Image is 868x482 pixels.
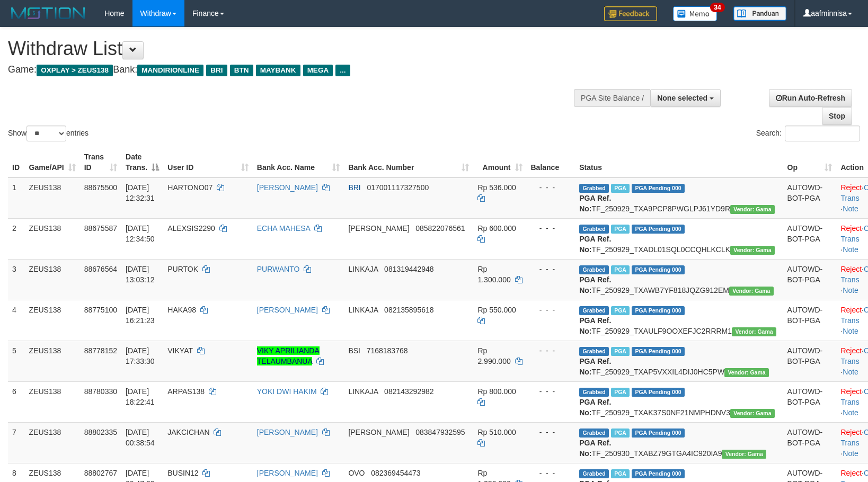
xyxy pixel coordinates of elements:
[25,341,80,381] td: ZEUS138
[579,265,609,274] span: Grabbed
[257,306,318,314] a: [PERSON_NAME]
[477,306,516,314] span: Rp 550.000
[8,147,25,177] th: ID
[126,265,155,284] span: [DATE] 13:03:12
[783,177,837,219] td: AUTOWD-BOT-PGA
[579,469,609,478] span: Grabbed
[8,65,568,75] h4: Game: Bank:
[722,450,766,459] span: Vendor URL: https://trx31.1velocity.biz
[335,65,350,76] span: ...
[843,408,858,417] a: Note
[257,387,317,396] a: YOKI DWI HAKIM
[579,225,609,234] span: Grabbed
[840,469,862,477] a: Reject
[783,341,837,381] td: AUTOWD-BOT-PGA
[650,89,721,107] button: None selected
[710,3,724,12] span: 34
[632,225,685,234] span: PGA Pending
[579,316,611,335] b: PGA Ref. No:
[840,428,862,436] a: Reject
[253,147,344,177] th: Bank Acc. Name: activate to sort column ascending
[384,306,433,314] span: Copy 082135895618 to clipboard
[604,6,657,21] img: Feedback.jpg
[783,300,837,341] td: AUTOWD-BOT-PGA
[732,327,776,336] span: Vendor URL: https://trx31.1velocity.biz
[632,265,685,274] span: PGA Pending
[575,341,783,381] td: TF_250929_TXAP5VXXIL4DIJ0HC5PW
[840,183,862,192] a: Reject
[575,259,783,300] td: TF_250929_TXAWB7YF818JQZG912EM
[367,183,429,192] span: Copy 017001117327500 to clipboard
[611,429,630,438] span: Marked by aafsreyleap
[477,265,510,284] span: Rp 1.300.000
[756,126,860,141] label: Search:
[384,265,433,273] span: Copy 081319442948 to clipboard
[531,305,571,315] div: - - -
[84,469,117,477] span: 88802767
[579,439,611,458] b: PGA Ref. No:
[256,65,300,76] span: MAYBANK
[611,347,630,356] span: Marked by aafchomsokheang
[729,287,774,296] span: Vendor URL: https://trx31.1velocity.biz
[257,224,310,233] a: ECHA MAHESA
[344,147,473,177] th: Bank Acc. Number: activate to sort column ascending
[230,65,253,76] span: BTN
[783,381,837,422] td: AUTOWD-BOT-PGA
[257,265,300,273] a: PURWANTO
[25,259,80,300] td: ZEUS138
[477,428,516,436] span: Rp 510.000
[632,184,685,193] span: PGA Pending
[25,218,80,259] td: ZEUS138
[8,126,88,141] label: Show entries
[840,265,862,273] a: Reject
[167,469,198,477] span: BUSIN12
[575,177,783,219] td: TF_250929_TXA9PCP8PWGLPJ61YD9R
[611,184,630,193] span: Marked by aaftrukkakada
[575,381,783,422] td: TF_250929_TXAK37S0NF21NMPHDNV3
[26,126,66,141] select: Showentries
[673,6,718,21] img: Button%20Memo.svg
[579,194,611,213] b: PGA Ref. No:
[477,183,516,192] span: Rp 536.000
[531,468,571,478] div: - - -
[25,381,80,422] td: ZEUS138
[126,387,155,406] span: [DATE] 18:22:41
[126,428,155,447] span: [DATE] 00:38:54
[783,422,837,463] td: AUTOWD-BOT-PGA
[126,224,155,243] span: [DATE] 12:34:50
[25,300,80,341] td: ZEUS138
[167,428,209,436] span: JAKCICHAN
[531,223,571,234] div: - - -
[8,422,25,463] td: 7
[84,346,117,355] span: 88778152
[8,381,25,422] td: 6
[8,300,25,341] td: 4
[579,347,609,356] span: Grabbed
[367,346,408,355] span: Copy 7168183768 to clipboard
[579,184,609,193] span: Grabbed
[84,265,117,273] span: 88676564
[415,428,465,436] span: Copy 083847932595 to clipboard
[8,38,568,59] h1: Withdraw List
[8,5,88,21] img: MOTION_logo.png
[37,65,113,76] span: OXPLAY > ZEUS138
[84,183,117,192] span: 88675500
[632,469,685,478] span: PGA Pending
[25,177,80,219] td: ZEUS138
[611,225,630,234] span: Marked by aafpengsreynich
[8,218,25,259] td: 2
[843,327,858,335] a: Note
[733,6,786,21] img: panduan.png
[384,387,433,396] span: Copy 082143292982 to clipboard
[730,246,775,255] span: Vendor URL: https://trx31.1velocity.biz
[531,264,571,274] div: - - -
[531,345,571,356] div: - - -
[121,147,163,177] th: Date Trans.: activate to sort column descending
[531,386,571,397] div: - - -
[137,65,203,76] span: MANDIRIONLINE
[843,204,858,213] a: Note
[843,368,858,376] a: Note
[632,306,685,315] span: PGA Pending
[303,65,333,76] span: MEGA
[785,126,860,141] input: Search:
